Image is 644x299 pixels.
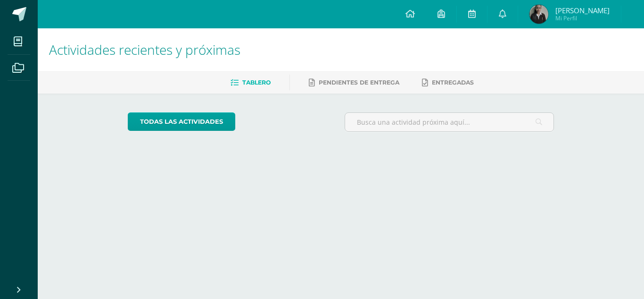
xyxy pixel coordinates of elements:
img: 933d8e2ad0ed8e5c4d64b57de3d883bd.png [529,5,548,24]
a: Entregadas [422,75,474,90]
span: Pendientes de entrega [319,79,399,86]
span: Mi Perfil [555,14,610,22]
span: Tablero [242,79,271,86]
a: todas las Actividades [128,112,235,131]
a: Pendientes de entrega [309,75,399,90]
a: Tablero [231,75,271,90]
span: Entregadas [432,79,474,86]
input: Busca una actividad próxima aquí... [345,113,554,131]
span: Actividades recientes y próximas [49,41,240,59]
span: [PERSON_NAME] [555,6,610,15]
